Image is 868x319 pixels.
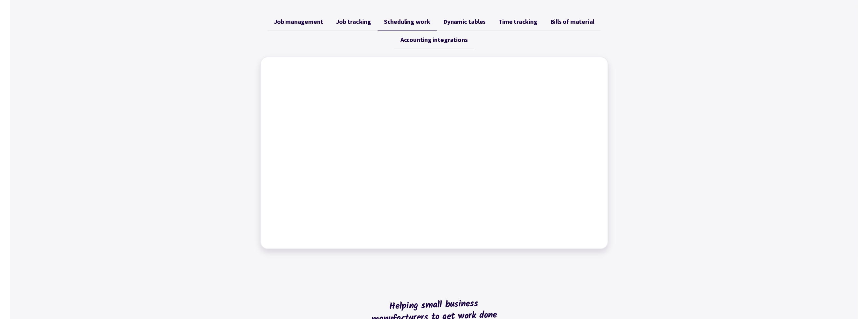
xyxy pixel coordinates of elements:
span: Bills of material [550,18,594,25]
span: Accounting integrations [400,36,468,44]
iframe: Chat Widget [762,250,868,319]
span: Job tracking [336,18,371,25]
span: Time tracking [498,18,537,25]
iframe: Factory - Scheduling work and events using Planner [267,64,601,242]
span: Scheduling work [384,18,430,25]
span: Job management [274,18,323,25]
span: Dynamic tables [443,18,486,25]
